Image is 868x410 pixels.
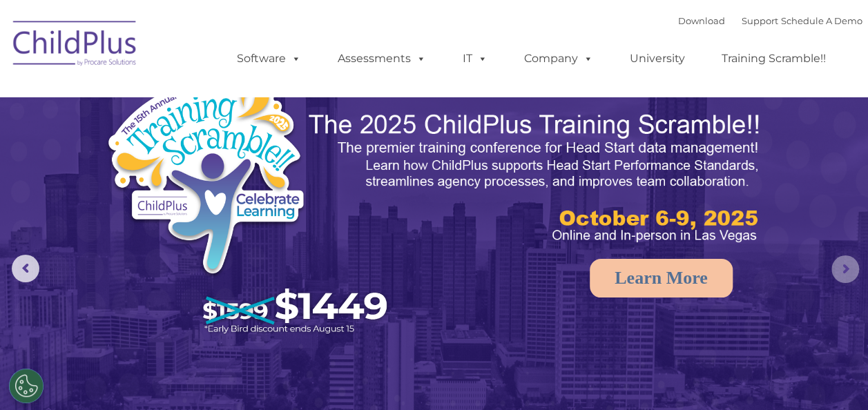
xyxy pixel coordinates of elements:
img: ChildPlus by Procare Solutions [6,11,144,80]
a: University [616,45,699,72]
span: Last name [192,91,234,101]
a: Support [742,15,778,26]
a: Learn More [590,259,733,297]
a: Schedule A Demo [781,15,862,26]
span: Phone number [192,148,251,158]
a: Training Scramble!! [708,45,840,72]
a: Download [678,15,725,26]
button: Cookies Settings [9,369,44,403]
a: Company [510,45,607,72]
a: Software [223,45,315,72]
a: IT [449,45,501,72]
a: Assessments [324,45,440,72]
font: | [678,15,862,26]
